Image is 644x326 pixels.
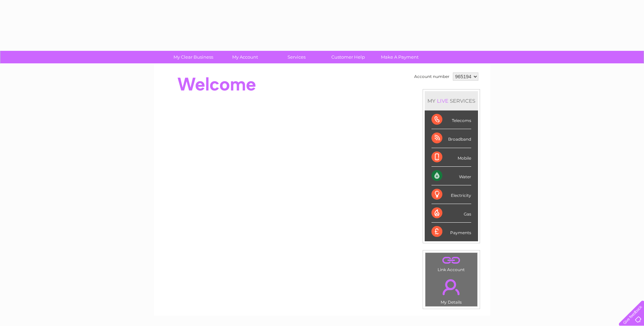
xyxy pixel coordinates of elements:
div: Payments [431,223,471,241]
div: Electricity [431,185,471,204]
a: My Clear Business [165,51,221,63]
div: Telecoms [431,110,471,129]
a: Services [269,51,325,63]
div: Broadband [431,129,471,148]
td: My Details [425,273,478,307]
a: Make A Payment [372,51,428,63]
div: Water [431,167,471,185]
td: Link Account [425,252,478,274]
div: LIVE [436,98,450,104]
a: Customer Help [320,51,376,63]
td: Account number [412,71,451,82]
div: Gas [431,204,471,223]
a: . [427,275,476,299]
a: My Account [217,51,273,63]
div: MY SERVICES [425,91,478,110]
a: . [427,254,476,266]
div: Mobile [431,148,471,167]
